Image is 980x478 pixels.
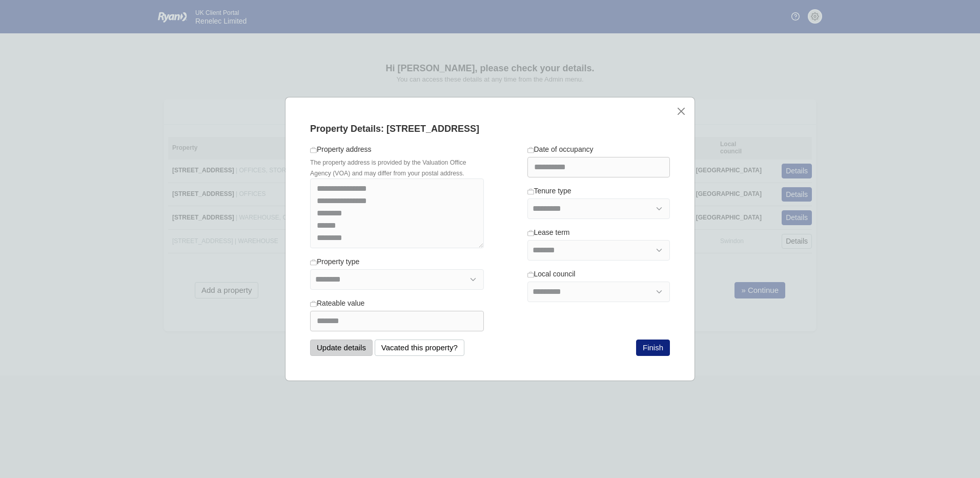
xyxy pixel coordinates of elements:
[375,340,464,356] button: Vacated this property?
[310,122,670,136] div: Property Details: [STREET_ADDRESS]
[310,340,373,356] button: Update details
[527,227,570,238] label: Lease term
[636,340,670,356] button: Finish
[527,186,571,196] label: Tenure type
[310,256,359,267] label: Property type
[527,144,594,155] label: Date of occupancy
[676,106,686,116] button: close
[310,298,364,309] label: Rateable value
[310,144,372,155] label: Property address
[310,159,466,177] small: The property address is provided by the Valuation Office Agency (VOA) and may differ from your po...
[527,269,576,280] label: Local council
